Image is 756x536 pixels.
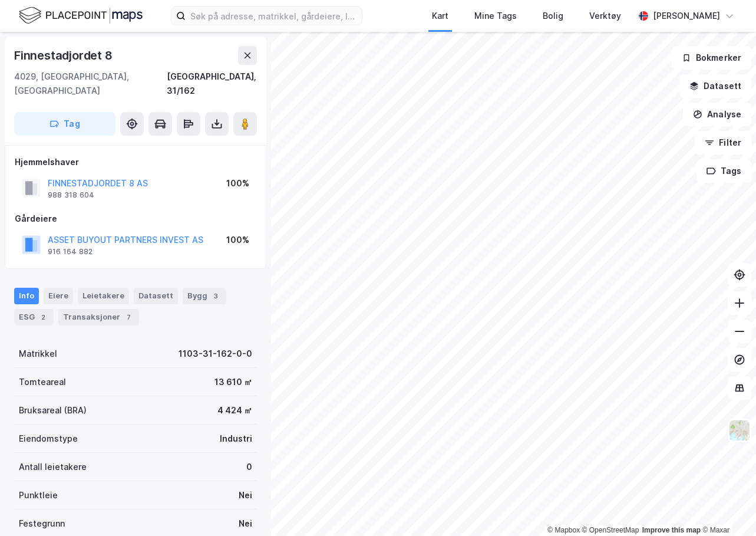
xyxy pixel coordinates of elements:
[58,309,139,325] div: Transaksjoner
[547,526,580,534] a: Mapbox
[14,112,115,136] button: Tag
[642,526,701,534] a: Improve this map
[239,517,252,531] div: Nei
[19,517,65,531] div: Festegrunn
[14,288,39,304] div: Info
[589,9,621,23] div: Verktøy
[14,46,115,65] div: Finnestadjordet 8
[672,46,751,70] button: Bokmerker
[432,9,448,23] div: Kart
[226,233,249,247] div: 100%
[167,70,257,98] div: [GEOGRAPHIC_DATA], 31/162
[214,375,252,389] div: 13 610 ㎡
[239,488,252,502] div: Nei
[697,479,756,536] div: Kontrollprogram for chat
[14,309,54,325] div: ESG
[19,460,87,474] div: Antall leietakere
[19,347,57,361] div: Matrikkel
[179,347,252,361] div: 1103-31-162-0-0
[123,311,134,323] div: 7
[37,311,49,323] div: 2
[696,159,751,183] button: Tags
[695,131,751,154] button: Filter
[217,403,252,417] div: 4 424 ㎡
[19,5,143,26] img: logo.f888ab2527a4732fd821a326f86c7f29.svg
[183,288,226,304] div: Bygg
[582,526,639,534] a: OpenStreetMap
[78,288,129,304] div: Leietakere
[679,74,751,98] button: Datasett
[15,155,256,169] div: Hjemmelshaver
[226,176,249,190] div: 100%
[15,212,256,226] div: Gårdeiere
[19,488,58,502] div: Punktleie
[728,419,751,442] img: Z
[48,190,94,200] div: 988 318 604
[19,432,78,446] div: Eiendomstype
[543,9,563,23] div: Bolig
[220,432,252,446] div: Industri
[210,290,222,302] div: 3
[683,103,751,126] button: Analyse
[44,288,73,304] div: Eiere
[19,403,87,417] div: Bruksareal (BRA)
[246,460,252,474] div: 0
[48,247,93,257] div: 916 164 882
[14,70,167,98] div: 4029, [GEOGRAPHIC_DATA], [GEOGRAPHIC_DATA]
[134,288,178,304] div: Datasett
[697,479,756,536] iframe: Chat Widget
[474,9,517,23] div: Mine Tags
[186,7,362,25] input: Søk på adresse, matrikkel, gårdeiere, leietakere eller personer
[19,375,66,389] div: Tomteareal
[653,9,720,23] div: [PERSON_NAME]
